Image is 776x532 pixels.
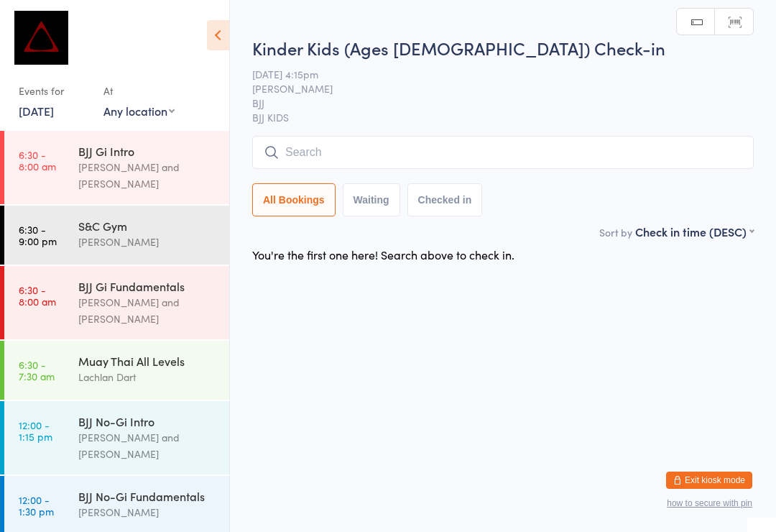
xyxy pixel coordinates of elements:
a: 6:30 -9:00 pmS&C Gym[PERSON_NAME] [4,206,229,265]
button: All Bookings [252,183,336,216]
img: Dominance MMA Abbotsford [14,11,68,65]
div: BJJ Gi Intro [78,143,217,159]
div: Check in time (DESC) [635,224,754,239]
time: 6:30 - 9:00 pm [19,224,57,247]
time: 12:00 - 1:30 pm [19,494,54,517]
div: [PERSON_NAME] and [PERSON_NAME] [78,294,217,327]
label: Sort by [599,225,632,239]
div: [PERSON_NAME] [78,504,217,520]
a: 12:00 -1:15 pmBJJ No-Gi Intro[PERSON_NAME] and [PERSON_NAME] [4,401,229,474]
div: S&C Gym [78,218,217,234]
div: BJJ No-Gi Fundamentals [78,488,217,504]
div: BJJ Gi Fundamentals [78,278,217,294]
a: [DATE] [19,103,54,119]
button: Exit kiosk mode [666,472,752,489]
div: Lachlan Dart [78,369,217,385]
time: 12:00 - 1:15 pm [19,419,52,442]
button: how to secure with pin [667,498,752,508]
div: Events for [19,79,89,103]
div: [PERSON_NAME] [78,234,217,250]
button: Checked in [407,183,483,216]
input: Search [252,136,754,169]
span: BJJ [252,96,731,110]
time: 6:30 - 7:30 am [19,359,55,382]
div: You're the first one here! Search above to check in. [252,247,514,262]
span: [PERSON_NAME] [252,81,731,96]
div: Muay Thai All Levels [78,353,217,369]
a: 6:30 -7:30 amMuay Thai All LevelsLachlan Dart [4,341,229,400]
div: BJJ No-Gi Intro [78,413,217,429]
a: 6:30 -8:00 amBJJ Gi Intro[PERSON_NAME] and [PERSON_NAME] [4,131,229,204]
a: 6:30 -8:00 amBJJ Gi Fundamentals[PERSON_NAME] and [PERSON_NAME] [4,266,229,339]
button: Waiting [343,183,400,216]
time: 6:30 - 8:00 am [19,284,56,307]
span: [DATE] 4:15pm [252,67,731,81]
div: Any location [103,103,175,119]
div: [PERSON_NAME] and [PERSON_NAME] [78,429,217,462]
div: At [103,79,175,103]
div: [PERSON_NAME] and [PERSON_NAME] [78,159,217,192]
time: 6:30 - 8:00 am [19,149,56,172]
span: BJJ KIDS [252,110,754,124]
h2: Kinder Kids (Ages [DEMOGRAPHIC_DATA]) Check-in [252,36,754,60]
